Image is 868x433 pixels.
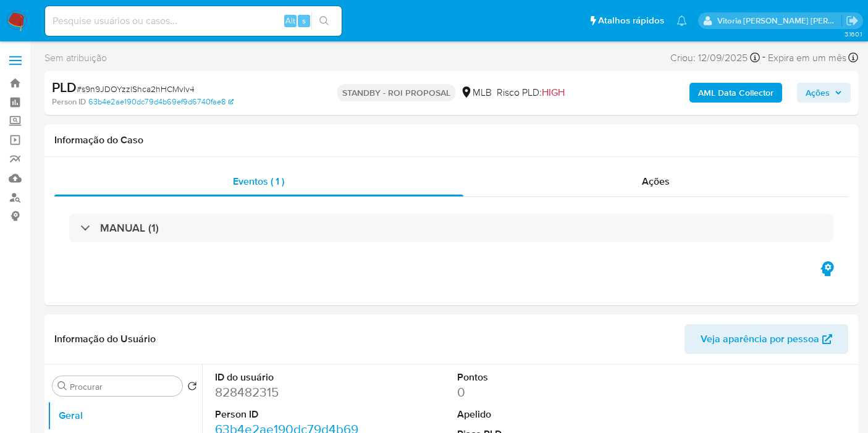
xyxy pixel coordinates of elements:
h3: MANUAL (1) [100,221,159,235]
h1: Informação do Usuário [54,333,156,345]
button: Ações [797,83,851,103]
span: Sem atribuição [44,51,107,65]
span: Expira em um mês [768,51,846,65]
div: Criou: 12/09/2025 [670,49,760,66]
span: Veja aparência por pessoa [701,324,819,354]
span: - [762,49,765,66]
span: Eventos ( 1 ) [233,174,284,188]
span: Atalhos rápidos [598,14,664,27]
div: MLB [460,86,492,99]
dd: 0 [457,384,607,401]
button: Geral [48,401,202,431]
span: # s9n9JDOYzzlShca2hHCMvlv4 [77,83,195,95]
p: STANDBY - ROI PROPOSAL [337,84,455,101]
h1: Informação do Caso [54,134,848,146]
dt: Pontos [457,371,607,384]
span: Alt [285,15,295,27]
button: Veja aparência por pessoa [685,324,848,354]
span: Ações [642,174,670,188]
button: Retornar ao pedido padrão [187,381,197,395]
span: Risco PLD: [497,86,565,99]
b: AML Data Collector [698,83,773,103]
button: search-icon [311,12,337,30]
a: 63b4e2ae190dc79d4b69ef9d6740fae8 [88,96,234,107]
span: HIGH [542,85,565,99]
dt: ID do usuário [215,371,364,384]
div: MANUAL (1) [69,214,833,242]
a: Sair [846,14,859,27]
span: s [302,15,306,27]
dt: Apelido [457,408,607,421]
p: vitoria.caldeira@mercadolivre.com [717,15,842,27]
a: Notificações [676,15,687,26]
input: Pesquise usuários ou casos... [45,13,342,29]
b: PLD [52,77,77,97]
b: Person ID [52,96,86,107]
span: Ações [806,83,830,103]
input: Procurar [70,381,177,392]
dt: Person ID [215,408,364,421]
button: Procurar [57,381,67,391]
button: AML Data Collector [689,83,782,103]
dd: 828482315 [215,384,364,401]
